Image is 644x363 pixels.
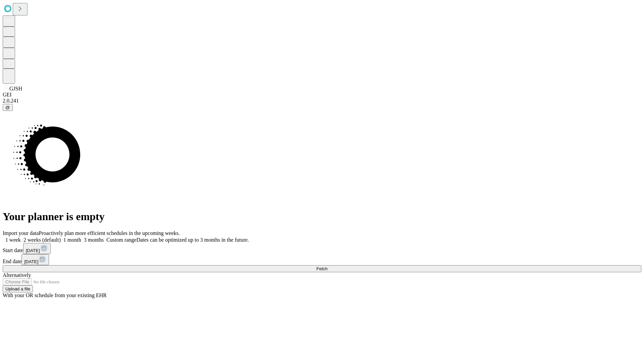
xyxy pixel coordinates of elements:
span: [DATE] [26,248,40,253]
span: With your OR schedule from your existing EHR [3,292,107,298]
div: 2.0.241 [3,98,641,104]
h1: Your planner is empty [3,210,641,223]
span: Proactively plan more efficient schedules in the upcoming weeks. [39,230,180,236]
span: @ [5,105,10,110]
span: Fetch [316,266,327,271]
button: [DATE] [21,254,49,265]
div: End date [3,254,641,265]
span: 3 months [84,237,104,243]
div: Start date [3,243,641,254]
span: Alternatively [3,272,31,278]
span: Dates can be optimized up to 3 months in the future. [137,237,249,243]
span: 1 week [5,237,21,243]
button: @ [3,104,13,111]
div: GEI [3,92,641,98]
button: [DATE] [23,243,51,254]
span: 1 month [63,237,81,243]
span: Custom range [106,237,136,243]
span: Import your data [3,230,39,236]
button: Upload a file [3,285,33,292]
span: GJSH [9,86,22,91]
span: 2 weeks (default) [23,237,61,243]
button: Fetch [3,265,641,272]
span: [DATE] [24,259,38,264]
